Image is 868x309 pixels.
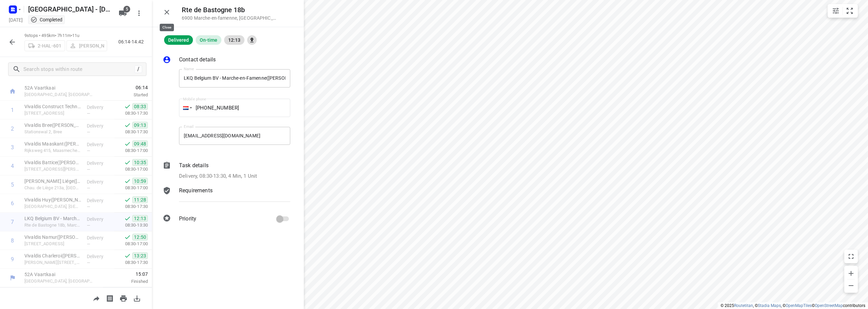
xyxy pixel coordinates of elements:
span: — [87,148,90,153]
span: — [87,111,90,116]
span: Print route [117,295,130,301]
p: 52A Vaartkaai [24,84,95,91]
span: — [87,186,90,191]
span: 12:13 [132,215,148,222]
p: 08:30-17:30 [114,259,148,266]
span: 10:59 [132,178,148,185]
p: Contact details [179,56,216,64]
svg: Done [124,140,131,147]
span: — [87,167,90,172]
div: This project completed. You cannot make any changes to it. [31,16,62,23]
p: Delivery [87,253,112,260]
p: Rue de Henri-Chapelle 1, Battice [24,166,81,173]
p: Started [103,92,148,98]
span: 15:07 [103,271,148,277]
p: Task details [179,161,209,170]
span: Share route [90,295,103,301]
p: Requirements [179,187,213,195]
p: 08:30-17:00 [114,240,148,247]
span: 09:48 [132,140,148,147]
p: Delivery, 08:30-13:30, 4 Min, 1 Unit [179,172,257,180]
span: 11u [72,33,79,38]
p: 08:30-17:00 [114,147,148,154]
p: Vivaldis Liége(Régis Birgel) [24,178,81,185]
p: Rue du Fort d'Andoy 3, Namur [24,240,81,247]
p: Delivery [87,160,112,167]
p: 9 stops • 495km • 7h11m [24,33,107,39]
span: 10:35 [132,159,148,166]
span: 12:50 [132,234,148,240]
svg: Done [124,103,131,110]
div: Requirements [163,187,290,207]
span: 11:28 [132,196,148,203]
span: — [87,130,90,135]
div: Show driver's finish location [247,35,257,45]
div: 7 [11,219,14,225]
p: Chau. de Liège 213a, Grâce-hollonge [24,185,81,191]
div: 3 [11,144,14,151]
a: Routetitan [734,303,753,308]
p: Vivaldis Bree(Régis Birgel) [24,122,81,129]
svg: Done [124,252,131,259]
p: 08:30-17:30 [114,203,148,210]
li: © 2025 , © , © © contributors [721,303,865,308]
p: Vivaldis Huy(Régis Birgel) [24,196,81,203]
label: Mobile phone [183,97,206,101]
p: Rue Santos-Dumont 3, Gosselies [24,259,81,266]
div: Netherlands: + 31 [179,99,192,117]
p: 08:30-17:00 [114,185,148,191]
p: 08:30-13:30 [114,222,148,229]
span: 06:14 [103,84,148,91]
p: Delivery [87,104,112,111]
div: Task detailsDelivery, 08:30-13:30, 4 Min, 1 Unit [163,161,290,180]
span: Print shipping labels [103,295,117,301]
div: / [135,65,142,73]
button: 5 [116,6,130,20]
span: 5 [123,6,130,13]
p: Delivery [87,122,112,129]
p: Delivery [87,216,112,223]
span: 13:23 [132,252,148,259]
svg: Done [124,196,131,203]
span: 08:33 [132,103,148,110]
button: Map settings [829,4,843,18]
p: 08:30-17:00 [114,166,148,173]
div: 6 [11,200,14,207]
p: [STREET_ADDRESS] [24,110,81,117]
div: Contact details [163,56,290,65]
p: Vivaldis Namur(Régis Birgel) [24,234,81,240]
span: On-time [196,37,221,43]
p: 08:30-17:30 [114,110,148,117]
svg: Done [124,159,131,166]
span: • [71,33,72,38]
div: small contained button group [828,4,858,18]
p: Priority [179,215,196,223]
div: 4 [11,163,14,169]
span: — [87,223,90,228]
span: — [87,204,90,209]
div: 2 [11,125,14,132]
p: Delivery [87,141,112,148]
svg: Done [124,122,131,129]
input: Search stops within route [23,64,135,75]
p: LKQ Belgium BV - Marche-en-Famenne(Sbaa Majid) [24,215,81,222]
span: 09:13 [132,122,148,129]
span: 12:13 [224,37,244,43]
a: OpenStreetMap [815,303,843,308]
span: — [87,242,90,247]
button: Fit zoom [843,4,856,18]
p: Vivaldis Construct Technics Lommel(Régis Birgel) [24,103,81,110]
span: Delivered [164,37,193,43]
p: 52A Vaartkaai [24,271,95,278]
p: Rte de Bastogne 18b, Marche-en-famenne [24,222,81,229]
svg: Done [124,215,131,222]
span: — [87,260,90,265]
div: 1 [11,107,14,113]
p: Stationswal 2, Bree [24,129,81,135]
p: [GEOGRAPHIC_DATA], [GEOGRAPHIC_DATA] [24,91,95,98]
div: 8 [11,237,14,244]
p: Finished [103,278,148,285]
p: Vivaldis Maaskant(Régis Birgel) [24,140,81,147]
div: 9 [11,256,14,263]
p: Delivery [87,178,112,185]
